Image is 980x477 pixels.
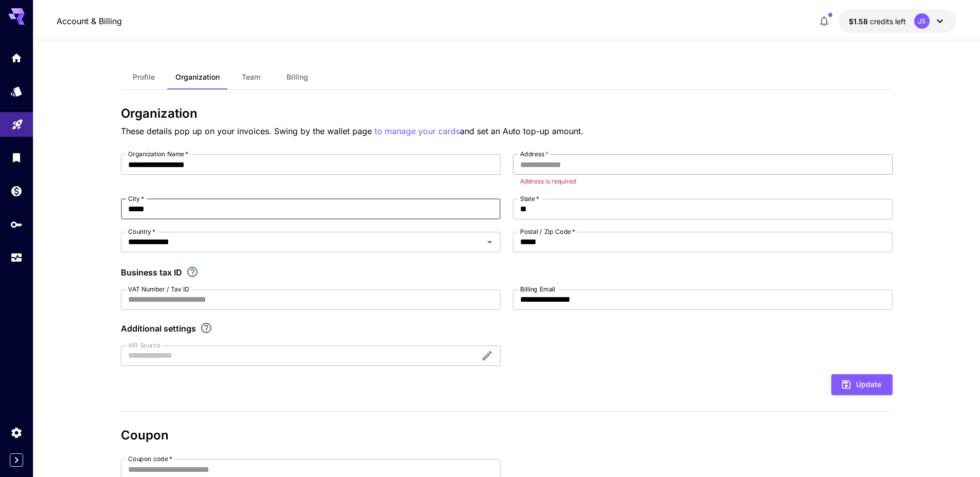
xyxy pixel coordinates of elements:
button: Update [831,374,893,395]
div: Models [10,85,23,98]
label: Billing Email [520,285,555,293]
p: Additional settings [121,322,196,335]
h3: Coupon [121,428,893,443]
span: $1.58 [849,17,870,26]
div: Home [10,51,23,64]
span: These details pop up on your invoices. Swing by the wallet page [121,126,375,136]
label: Address [520,150,548,158]
svg: Explore additional customization settings [200,322,212,334]
div: Library [10,148,23,161]
nav: breadcrumb [57,15,122,27]
p: Address is required [520,176,885,187]
div: Settings [10,426,23,439]
label: VAT Number / Tax ID [128,285,189,293]
button: Expand sidebar [10,453,23,467]
span: Organization [175,72,220,82]
h3: Organization [121,106,893,121]
svg: If you are a business tax registrant, please enter your business tax ID here. [186,266,199,278]
label: City [128,194,144,203]
span: Billing [287,72,308,82]
button: $1.57982JS [839,9,956,33]
button: Open [483,235,497,249]
span: and set an Auto top-up amount. [460,126,583,136]
div: Wallet [10,185,23,197]
label: Postal / Zip Code [520,227,575,236]
div: $1.57982 [849,16,906,27]
div: JS [914,13,930,29]
label: State [520,194,539,203]
div: Playground [11,115,24,127]
a: Account & Billing [57,15,122,27]
span: Team [242,72,260,82]
button: to manage your cards [375,125,460,138]
label: Organization Name [128,150,188,158]
p: Business tax ID [121,266,182,279]
div: Usage [10,251,23,264]
div: API Keys [10,218,23,231]
label: Country [128,227,155,236]
span: credits left [870,17,906,26]
label: AIR Source [128,341,160,350]
label: Coupon code [128,454,172,463]
span: Profile [133,72,155,82]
